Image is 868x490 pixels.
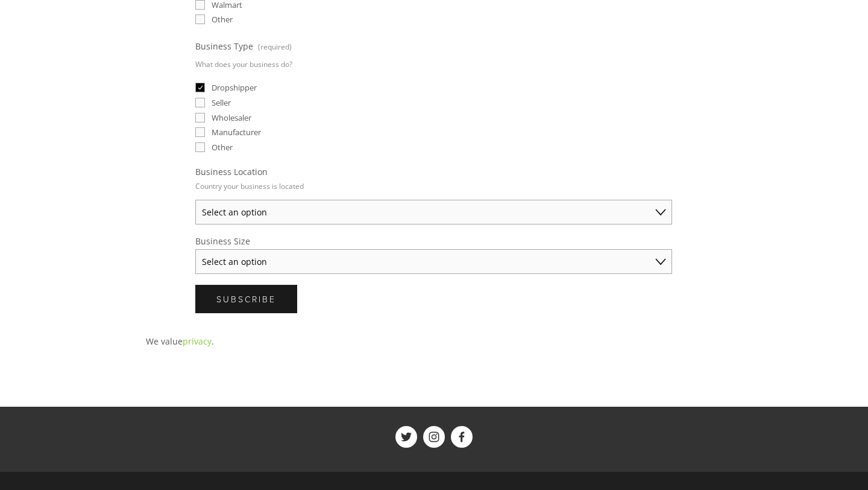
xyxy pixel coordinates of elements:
[195,235,250,247] span: Business Size
[195,249,672,274] select: Business Size
[195,113,205,122] input: Wholesaler
[195,40,253,52] span: Business Type
[212,97,231,108] span: Seller
[212,127,261,138] span: Manufacturer
[195,285,297,313] button: SubscribeSubscribe
[212,82,257,93] span: Dropshipper
[212,14,233,25] span: Other
[146,334,722,349] p: We value .
[258,38,292,56] span: (required)
[212,142,233,153] span: Other
[195,166,268,177] span: Business Location
[195,177,304,195] p: Country your business is located
[212,112,251,123] span: Wholesaler
[195,83,205,92] input: Dropshipper
[195,14,205,24] input: Other
[216,293,276,305] span: Subscribe
[195,142,205,152] input: Other
[195,56,292,73] p: What does your business do?
[423,426,445,448] a: ShelfTrend
[195,98,205,107] input: Seller
[395,426,417,448] a: ShelfTrend
[451,426,473,448] a: ShelfTrend
[183,336,212,347] a: privacy
[195,127,205,137] input: Manufacturer
[195,200,672,224] select: Business Location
